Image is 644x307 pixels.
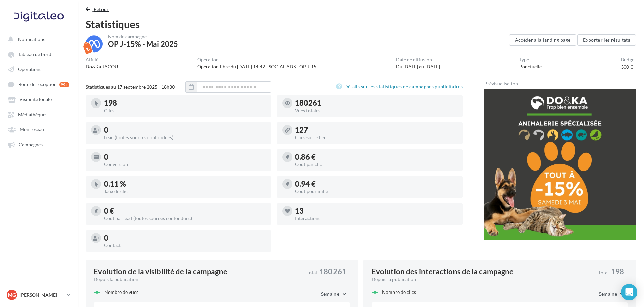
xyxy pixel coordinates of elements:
[519,57,542,62] div: Type
[336,83,463,91] a: Détails sur les statistiques de campagnes publicitaires
[372,268,514,275] div: Evolution des interactions de la campagne
[104,234,266,242] div: 0
[295,180,457,188] div: 0.94 €
[104,126,266,134] div: 0
[4,63,74,75] a: Opérations
[593,288,628,300] button: Semaine
[19,97,52,102] span: Visibilité locale
[611,268,624,275] span: 198
[4,138,74,150] a: Campagnes
[104,180,266,188] div: 0.11 %
[104,162,266,167] div: Conversion
[18,112,46,117] span: Médiathèque
[295,216,457,221] div: Interactions
[295,99,457,107] div: 180261
[295,189,457,194] div: Coût pour mille
[18,66,41,72] span: Opérations
[396,63,440,70] div: Du [DATE] au [DATE]
[295,126,457,134] div: 127
[104,135,266,140] div: Lead (toutes sources confondues)
[104,289,138,295] span: Nombre de vues
[598,270,609,275] span: Total
[104,189,266,194] div: Taux de clic
[20,291,64,298] p: [PERSON_NAME]
[4,93,74,105] a: Visibilité locale
[321,291,339,297] span: Semaine
[577,34,636,46] button: Exporter les résultats
[484,81,636,86] div: Prévisualisation
[484,89,636,240] img: operation-preview
[197,57,316,62] div: Opération
[86,5,112,13] button: Retour
[104,99,266,107] div: 198
[306,270,317,275] span: Total
[519,63,542,70] div: Ponctuelle
[59,82,69,87] div: 99+
[18,36,45,42] span: Notifications
[621,64,633,70] div: 300 €
[86,57,118,62] div: Affilié
[19,142,43,147] span: Campagnes
[86,19,636,29] div: Statistiques
[295,207,457,215] div: 13
[295,162,457,167] div: Coût par clic
[197,63,316,70] div: Opération libre du [DATE] 14:42 - SOCIAL ADS - OP J-15
[108,34,178,39] div: Nom de campagne
[4,123,74,135] a: Mon réseau
[104,207,266,215] div: 0 €
[4,48,74,60] a: Tableau de bord
[372,276,593,283] div: Depuis la publication
[104,108,266,113] div: Clics
[382,289,416,295] span: Nombre de clics
[4,33,71,45] button: Notifications
[94,6,109,12] span: Retour
[396,57,440,62] div: Date de diffusion
[104,243,266,248] div: Contact
[599,291,617,297] span: Semaine
[20,127,44,132] span: Mon réseau
[4,108,74,120] a: Médiathèque
[18,82,57,87] span: Boîte de réception
[621,284,637,300] div: Open Intercom Messenger
[4,78,74,90] a: Boîte de réception 99+
[86,63,118,70] div: Do&Ka JACOU
[94,276,301,283] div: Depuis la publication
[316,288,350,300] button: Semaine
[319,268,346,275] span: 180 261
[104,153,266,161] div: 0
[8,291,16,298] span: MG
[108,40,178,48] div: OP J-15% - Mai 2025
[295,108,457,113] div: Vues totales
[18,52,51,57] span: Tableau de bord
[621,57,636,62] div: Budget
[86,84,185,90] div: Statistiques au 17 septembre 2025 - 18h30
[104,216,266,221] div: Coût par lead (toutes sources confondues)
[5,288,72,301] a: MG [PERSON_NAME]
[509,34,577,46] button: Accéder à la landing page
[295,153,457,161] div: 0.86 €
[295,135,457,140] div: Clics sur le lien
[94,268,227,275] div: Evolution de la visibilité de la campagne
